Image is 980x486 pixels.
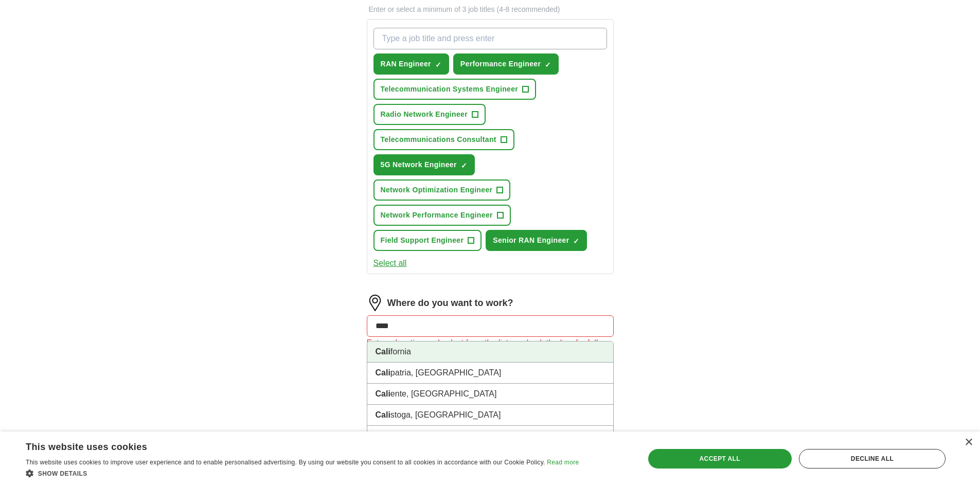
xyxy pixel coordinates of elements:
[26,468,579,478] div: Show details
[381,159,457,170] span: 5G Network Engineer
[545,61,551,69] span: ✓
[367,405,613,426] li: stoga, [GEOGRAPHIC_DATA]
[367,295,383,311] img: location.png
[381,59,431,69] span: RAN Engineer
[373,257,407,269] button: Select all
[460,59,541,69] span: Performance Engineer
[373,205,511,226] button: Network Performance Engineer
[373,230,482,251] button: Field Support Engineer
[26,459,545,466] span: This website uses cookies to improve user experience and to enable personalised advertising. By u...
[965,439,972,446] div: Close
[381,109,468,120] span: Radio Network Engineer
[373,129,514,150] button: Telecommunications Consultant
[367,426,613,447] li: mesa, [GEOGRAPHIC_DATA]
[373,53,449,75] button: RAN Engineer✓
[373,28,607,49] input: Type a job title and press enter
[461,161,467,170] span: ✓
[373,179,511,201] button: Network Optimization Engineer
[376,410,390,419] strong: Cali
[26,438,553,453] div: This website uses cookies
[486,230,587,251] button: Senior RAN Engineer✓
[367,4,614,15] p: Enter or select a minimum of 3 job titles (4-8 recommended)
[376,347,390,356] strong: Cali
[376,389,390,398] strong: Cali
[367,337,614,362] div: Enter a location and select from the list, or check the box for fully remote roles
[373,154,475,175] button: 5G Network Engineer✓
[373,104,486,125] button: Radio Network Engineer
[387,296,513,310] label: Where do you want to work?
[381,84,519,95] span: Telecommunication Systems Engineer
[648,449,792,469] div: Accept all
[453,53,559,75] button: Performance Engineer✓
[435,61,441,69] span: ✓
[367,363,613,384] li: patria, [GEOGRAPHIC_DATA]
[381,235,464,246] span: Field Support Engineer
[376,368,390,377] strong: Cali
[367,384,613,405] li: ente, [GEOGRAPHIC_DATA]
[799,449,946,469] div: Decline all
[367,341,613,363] li: fornia
[493,235,569,246] span: Senior RAN Engineer
[573,237,579,245] span: ✓
[381,134,496,145] span: Telecommunications Consultant
[373,79,537,100] button: Telecommunication Systems Engineer
[38,470,87,477] span: Show details
[381,185,493,195] span: Network Optimization Engineer
[547,459,579,466] a: Read more, opens a new window
[381,210,493,221] span: Network Performance Engineer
